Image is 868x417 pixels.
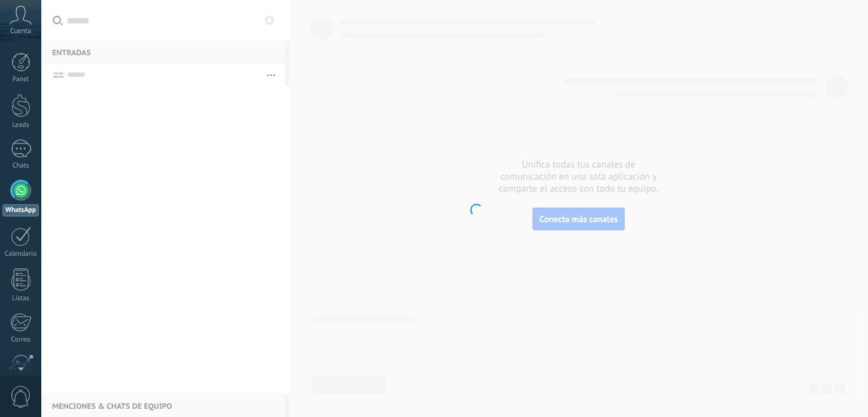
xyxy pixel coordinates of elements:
div: Correo [3,336,39,344]
span: Cuenta [10,27,31,36]
div: Panel [3,76,39,84]
div: Listas [3,295,39,303]
div: Leads [3,121,39,129]
div: Calendario [3,250,39,258]
div: Chats [3,162,39,170]
div: WhatsApp [3,204,39,216]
